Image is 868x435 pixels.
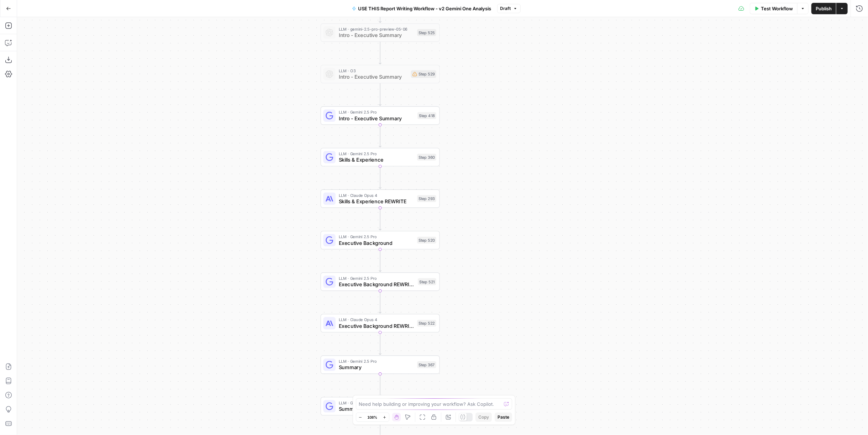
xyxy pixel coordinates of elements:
[379,332,381,355] g: Edge from step_522 to step_367
[417,154,436,161] div: Step 360
[478,414,489,420] span: Copy
[500,5,511,12] span: Draft
[321,148,440,167] div: LLM · Gemini 2.5 ProSkills & ExperienceStep 360
[379,249,381,272] g: Edge from step_520 to step_521
[379,290,381,313] g: Edge from step_521 to step_522
[418,278,436,285] div: Step 521
[339,405,415,413] span: Summary REWRITE
[411,70,436,78] div: Step 529
[348,3,496,14] button: USE THIS Report Writing Workflow - v2 Gemini One Analysis
[339,363,414,371] span: Summary
[816,5,832,12] span: Publish
[339,73,408,81] span: Intro - Executive Summary
[321,272,440,291] div: LLM · Gemini 2.5 ProExecutive Background REWRITEStep 521
[321,356,440,374] div: LLM · Gemini 2.5 ProSummaryStep 367
[321,314,440,332] div: LLM · Claude Opus 4Executive Background REWRITEStep 522
[321,106,440,125] div: LLM · Gemini 2.5 ProIntro - Executive SummaryStep 418
[339,156,414,164] span: Skills & Experience
[339,109,415,115] span: LLM · Gemini 2.5 Pro
[417,112,436,119] div: Step 418
[417,195,436,202] div: Step 293
[379,42,381,64] g: Edge from step_525 to step_529
[379,83,381,105] g: Edge from step_529 to step_418
[750,3,797,14] button: Test Workflow
[339,322,414,330] span: Executive Background REWRITE
[495,413,512,422] button: Paste
[321,23,440,42] div: LLM · gemini-2.5-pro-preview-05-06Intro - Executive SummaryStep 525
[475,413,492,422] button: Copy
[321,231,440,250] div: LLM · Gemini 2.5 ProExecutive BackgroundStep 520
[761,5,793,12] span: Test Workflow
[339,358,414,364] span: LLM · Gemini 2.5 Pro
[339,115,415,122] span: Intro - Executive Summary
[379,374,381,396] g: Edge from step_367 to step_512
[339,31,414,39] span: Intro - Executive Summary
[339,26,414,32] span: LLM · gemini-2.5-pro-preview-05-06
[379,208,381,230] g: Edge from step_293 to step_520
[379,125,381,147] g: Edge from step_418 to step_360
[811,3,836,14] button: Publish
[339,275,415,281] span: LLM · Gemini 2.5 Pro
[339,317,414,323] span: LLM · Claude Opus 4
[379,166,381,189] g: Edge from step_360 to step_293
[339,151,414,157] span: LLM · Gemini 2.5 Pro
[417,29,436,36] div: Step 525
[417,237,436,243] div: Step 520
[321,65,440,83] div: LLM · O3Intro - Executive SummaryStep 529
[358,5,491,12] span: USE THIS Report Writing Workflow - v2 Gemini One Analysis
[339,234,414,240] span: LLM · Gemini 2.5 Pro
[497,4,521,13] button: Draft
[498,414,509,420] span: Paste
[339,68,408,74] span: LLM · O3
[339,400,415,406] span: LLM · Gemini 2.5 Pro
[321,189,440,208] div: LLM · Claude Opus 4Skills & Experience REWRITEStep 293
[417,320,436,326] div: Step 522
[339,239,414,247] span: Executive Background
[417,361,436,368] div: Step 367
[321,397,440,415] div: LLM · Gemini 2.5 ProSummary REWRITEStep 512
[339,281,415,288] span: Executive Background REWRITE
[339,198,414,205] span: Skills & Experience REWRITE
[368,414,378,420] span: 108%
[339,192,414,198] span: LLM · Claude Opus 4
